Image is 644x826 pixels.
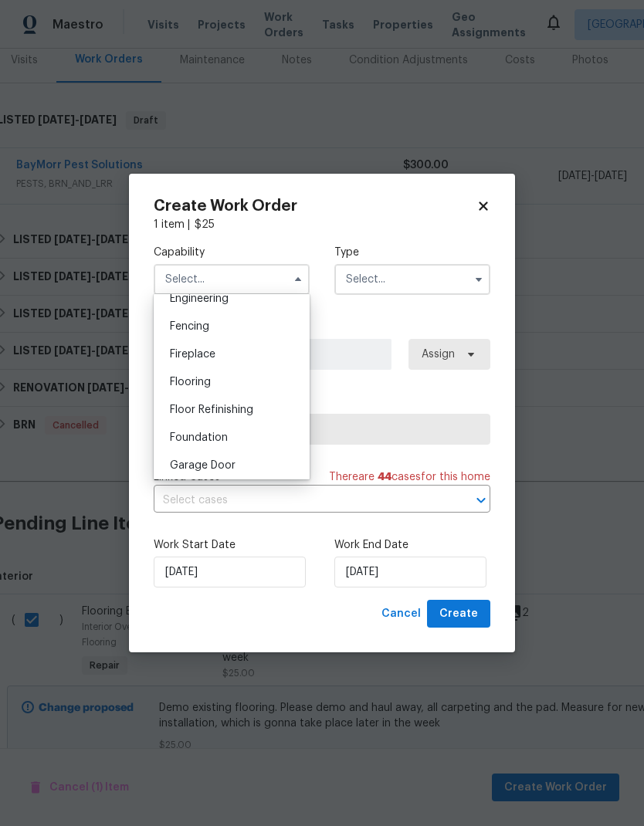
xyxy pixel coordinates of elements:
span: Fireplace [170,349,215,360]
input: M/D/YYYY [334,557,486,587]
button: Open [470,489,492,511]
span: 44 [378,472,391,482]
h2: Create Work Order [154,198,476,214]
span: Cancel [381,604,421,624]
span: Create [439,604,478,624]
span: Assign [422,347,455,362]
span: Garage Door [170,460,236,471]
span: Engineering [170,293,229,304]
span: There are case s for this home [329,469,490,485]
span: Foundation [170,432,228,443]
label: Type [334,245,490,260]
span: Select trade partner [167,421,477,437]
span: $ 25 [195,219,215,230]
span: Flooring [170,377,211,388]
input: Select... [154,264,310,295]
span: Fencing [170,321,209,332]
div: 1 item | [154,217,490,232]
span: Floor Refinishing [170,405,253,415]
label: Trade Partner [154,394,490,410]
label: Work End Date [334,537,490,553]
button: Show options [469,270,488,289]
label: Capability [154,245,310,260]
button: Hide options [289,270,307,289]
input: Select... [334,264,490,295]
input: Select cases [154,489,447,513]
label: Work Start Date [154,537,310,553]
input: M/D/YYYY [154,557,306,587]
label: Work Order Manager [154,320,490,335]
button: Cancel [375,600,427,628]
button: Create [427,600,490,628]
